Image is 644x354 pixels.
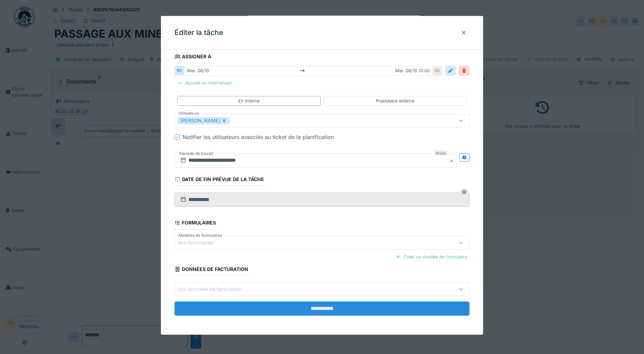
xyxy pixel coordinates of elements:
div: Formulaires [174,218,216,229]
h3: Éditer la tâche [174,28,223,37]
label: Modèles de formulaires [177,233,223,238]
div: Vos formulaires [178,239,223,247]
div: mer. 08/10 mer. 08/10 01:00 [184,66,433,76]
div: Notifier les utilisateurs associés au ticket de la planification [183,133,334,141]
div: Date de fin prévue de la tâche [174,174,264,186]
div: Créer un modèle de formulaire [393,252,470,261]
div: Requis [435,151,447,156]
div: [PERSON_NAME] [178,117,230,124]
div: Données de facturation [174,264,248,276]
div: RD [174,66,184,76]
label: Utilisateurs [177,111,201,116]
label: Période de travail [179,150,214,157]
div: Vos données de facturation [178,286,251,293]
div: Prestataire externe [376,98,414,104]
div: Assigner à [174,52,211,63]
div: RD [433,66,442,76]
button: Close [449,153,457,168]
div: En interne [238,98,259,104]
div: Ajouter un intervenant [174,78,234,87]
